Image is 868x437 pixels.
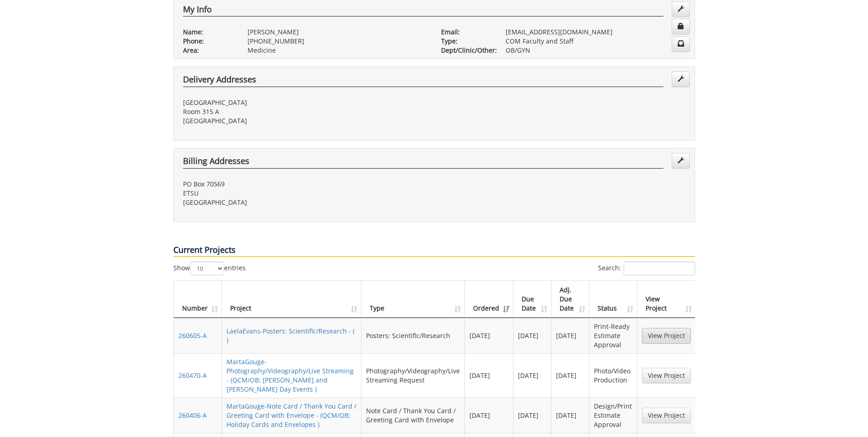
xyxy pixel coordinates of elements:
[589,353,637,398] td: Photo/Video Production
[465,281,513,318] th: Ordered: activate to sort column ascending
[672,153,690,169] a: Edit Addresses
[183,27,234,37] p: Name:
[551,318,589,353] td: [DATE]
[226,402,356,429] a: MartaGouge-Note Card / Thank You Card / Greeting Card with Envelope - (QCM/OB: Holiday Cards and ...
[551,281,589,318] th: Adj. Due Date: activate to sort column ascending
[513,398,551,433] td: [DATE]
[465,398,513,433] td: [DATE]
[173,262,246,275] label: Show entries
[183,98,427,107] p: [GEOGRAPHIC_DATA]
[226,357,354,393] a: MartaGouge-Photography/Videography/Live Streaming - (QCM/OB: [PERSON_NAME] and [PERSON_NAME] Day ...
[361,281,465,318] th: Type: activate to sort column ascending
[672,19,690,34] a: Change Password
[642,368,691,383] a: View Project
[589,281,637,318] th: Status: activate to sort column ascending
[598,262,695,275] label: Search:
[190,262,224,275] select: Showentries
[506,27,685,37] p: [EMAIL_ADDRESS][DOMAIN_NAME]
[513,353,551,398] td: [DATE]
[441,46,492,55] p: Dept/Clinic/Other:
[183,189,427,198] p: ETSU
[183,116,427,126] p: [GEOGRAPHIC_DATA]
[672,71,690,87] a: Edit Addresses
[183,75,663,87] h4: Delivery Addresses
[361,318,465,353] td: Posters: Scientific/Research
[174,281,222,318] th: Number: activate to sort column ascending
[672,36,690,52] a: Change Communication Preferences
[248,37,427,46] p: [PHONE_NUMBER]
[183,5,663,17] h4: My Info
[506,46,685,55] p: OB/GYN
[226,327,355,344] a: LaelaEvans-Posters: Scientific/Research - ( )
[551,353,589,398] td: [DATE]
[513,318,551,353] td: [DATE]
[551,398,589,433] td: [DATE]
[624,262,695,275] input: Search:
[183,180,427,189] p: PO Box 70569
[642,328,691,344] a: View Project
[178,411,207,420] a: 260406-A
[222,281,361,318] th: Project: activate to sort column ascending
[248,27,427,37] p: [PERSON_NAME]
[183,157,663,169] h4: Billing Addresses
[361,353,465,398] td: Photography/Videography/Live Streaming Request
[589,318,637,353] td: Print-Ready Estimate Approval
[465,353,513,398] td: [DATE]
[506,37,685,46] p: COM Faculty and Staff
[183,46,234,55] p: Area:
[642,408,691,423] a: View Project
[589,398,637,433] td: Design/Print Estimate Approval
[513,281,551,318] th: Due Date: activate to sort column ascending
[178,371,207,380] a: 260470-A
[465,318,513,353] td: [DATE]
[637,281,695,318] th: View Project: activate to sort column ascending
[441,37,492,46] p: Type:
[183,107,427,116] p: Room 315 A
[178,331,207,340] a: 260605-A
[183,37,234,46] p: Phone:
[672,1,690,17] a: Edit Info
[248,46,427,55] p: Medicine
[183,198,427,207] p: [GEOGRAPHIC_DATA]
[361,398,465,433] td: Note Card / Thank You Card / Greeting Card with Envelope
[441,27,492,37] p: Email:
[173,244,695,257] p: Current Projects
